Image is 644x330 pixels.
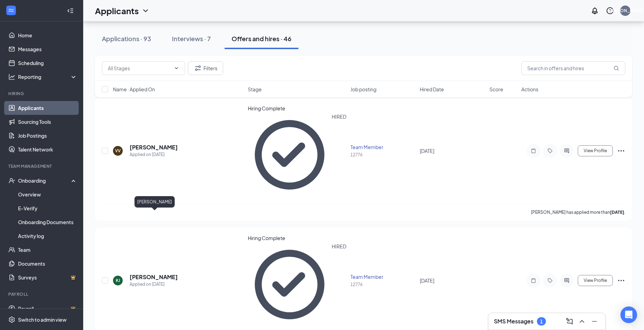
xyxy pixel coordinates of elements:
[8,7,15,14] svg: WorkstreamLogo
[564,316,575,327] button: ComposeMessage
[113,86,155,93] span: Name · Applied On
[546,278,554,283] svg: Tag
[130,273,178,281] h5: [PERSON_NAME]
[590,317,599,326] svg: Minimize
[248,113,331,196] svg: CheckmarkCircle
[18,73,78,80] div: Reporting
[589,316,600,327] button: Minimize
[18,187,77,201] a: Overview
[531,209,625,215] p: [PERSON_NAME] has applied more than .
[521,61,625,75] input: Search in offers and hires
[8,177,15,184] svg: UserCheck
[18,201,77,215] a: E-Verify
[529,148,538,154] svg: Note
[540,319,543,324] div: 1
[248,243,331,326] svg: CheckmarkCircle
[332,243,346,326] div: HIRED
[563,148,571,154] svg: ActiveChat
[18,257,77,271] a: Documents
[350,144,416,150] div: Team Member
[529,278,538,283] svg: Note
[8,163,76,169] div: Team Management
[546,148,554,154] svg: Tag
[18,143,77,156] a: Talent Network
[584,278,607,283] span: View Profile
[332,113,346,196] div: HIRED
[232,34,291,43] div: Offers and hires · 46
[18,215,77,229] a: Onboarding Documents
[18,271,77,284] a: SurveysCrown
[8,316,15,323] svg: Settings
[578,275,613,286] button: View Profile
[578,145,613,156] button: View Profile
[18,101,77,115] a: Applicants
[591,7,599,15] svg: Notifications
[108,64,171,72] input: All Stages
[174,65,179,71] svg: ChevronDown
[350,86,376,93] span: Job posting
[248,86,262,93] span: Stage
[565,317,574,326] svg: ComposeMessage
[576,316,588,327] button: ChevronUp
[584,148,607,153] span: View Profile
[18,302,77,315] a: PayrollCrown
[8,73,15,80] svg: Analysis
[134,196,175,208] div: [PERSON_NAME]
[67,7,74,14] svg: Collapse
[18,316,67,323] div: Switch to admin view
[610,210,624,215] b: [DATE]
[620,306,637,323] div: Open Intercom Messenger
[420,277,434,284] span: [DATE]
[563,278,571,283] svg: ActiveChat
[606,7,614,15] svg: QuestionInfo
[248,235,346,241] div: Hiring Complete
[578,317,586,326] svg: ChevronUp
[194,64,202,72] svg: Filter
[489,86,503,93] span: Score
[18,129,77,143] a: Job Postings
[130,144,178,151] h5: [PERSON_NAME]
[18,115,77,129] a: Sourcing Tools
[613,65,619,71] svg: MagnifyingGlass
[420,148,434,154] span: [DATE]
[8,91,76,97] div: Hiring
[521,86,538,93] span: Actions
[115,148,121,154] div: VV
[188,61,223,75] button: Filter Filters
[172,34,211,43] div: Interviews · 7
[350,152,416,158] div: 12776
[617,147,625,155] svg: Ellipses
[141,7,150,15] svg: ChevronDown
[494,318,533,325] h3: SMS Messages
[18,229,77,243] a: Activity log
[420,86,444,93] span: Hired Date
[617,276,625,285] svg: Ellipses
[18,42,77,56] a: Messages
[18,56,77,70] a: Scheduling
[18,243,77,257] a: Team
[116,277,120,283] div: KJ
[18,28,77,42] a: Home
[350,273,416,280] div: Team Member
[608,8,643,13] div: [PERSON_NAME]
[130,281,178,288] div: Applied on [DATE]
[18,177,71,184] div: Onboarding
[95,5,139,17] h1: Applicants
[350,282,416,287] div: 12776
[8,291,76,297] div: Payroll
[102,34,151,43] div: Applications · 93
[248,105,346,112] div: Hiring Complete
[130,151,178,158] div: Applied on [DATE]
